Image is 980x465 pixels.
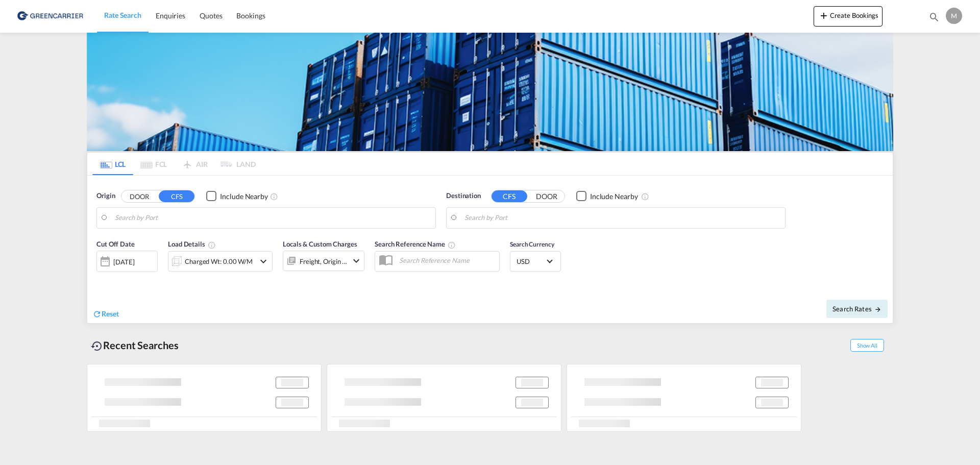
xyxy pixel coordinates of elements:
[832,305,881,313] span: Search Rates
[200,11,222,20] span: Quotes
[464,210,780,226] input: Search by Port
[96,251,158,272] div: [DATE]
[350,255,362,267] md-icon: icon-chevron-down
[168,240,216,248] span: Load Details
[300,254,348,268] div: Freight Origin Destination
[529,190,565,202] button: DOOR
[270,192,278,201] md-icon: Unchecked: Ignores neighbouring ports when fetching rates.Checked : Includes neighbouring ports w...
[115,210,430,226] input: Search by Port
[590,191,638,202] div: Include Nearby
[516,254,555,268] md-select: Select Currency: $ USDUnited States Dollar
[446,191,481,201] span: Destination
[928,11,940,22] md-icon: icon-magnify
[850,339,884,352] span: Show All
[96,191,115,201] span: Origin
[492,190,527,202] button: CFS
[208,241,216,249] md-icon: Chargeable Weight
[236,11,265,20] span: Bookings
[641,192,649,201] md-icon: Unchecked: Ignores neighbouring ports when fetching rates.Checked : Includes neighbouring ports w...
[15,5,84,28] img: b0b18ec08afe11efb1d4932555f5f09d.png
[394,253,499,268] input: Search Reference Name
[946,8,962,24] div: M
[928,11,940,27] div: icon-magnify
[185,254,253,268] div: Charged Wt: 0.00 W/M
[92,153,133,175] md-tab-item: LCL
[96,240,135,248] span: Cut Off Date
[517,257,545,266] span: USD
[206,191,268,202] md-checkbox: Checkbox No Ink
[874,306,881,313] md-icon: icon-arrow-right
[814,6,883,27] button: icon-plus 400-fgCreate Bookings
[113,257,134,266] div: [DATE]
[87,334,183,357] div: Recent Searches
[220,191,268,202] div: Include Nearby
[92,153,256,175] md-pagination-wrapper: Use the left and right arrow keys to navigate between tabs
[104,11,141,19] span: Rate Search
[156,11,185,20] span: Enquiries
[87,176,893,323] div: Origin DOOR CFS Checkbox No InkUnchecked: Ignores neighbouring ports when fetching rates.Checked ...
[283,251,364,271] div: Freight Origin Destinationicon-chevron-down
[92,309,102,319] md-icon: icon-refresh
[283,240,357,248] span: Locals & Custom Charges
[576,191,638,202] md-checkbox: Checkbox No Ink
[159,190,194,202] button: CFS
[92,309,119,320] div: icon-refreshReset
[91,340,103,352] md-icon: icon-backup-restore
[96,271,104,285] md-datepicker: Select
[102,309,119,318] span: Reset
[257,255,269,267] md-icon: icon-chevron-down
[826,300,888,318] button: Search Ratesicon-arrow-right
[510,240,554,248] span: Search Currency
[818,9,830,21] md-icon: icon-plus 400-fg
[375,240,456,248] span: Search Reference Name
[168,251,273,272] div: Charged Wt: 0.00 W/Micon-chevron-down
[87,33,893,151] img: GreenCarrierFCL_LCL.png
[448,241,456,249] md-icon: Your search will be saved by the below given name
[121,190,157,202] button: DOOR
